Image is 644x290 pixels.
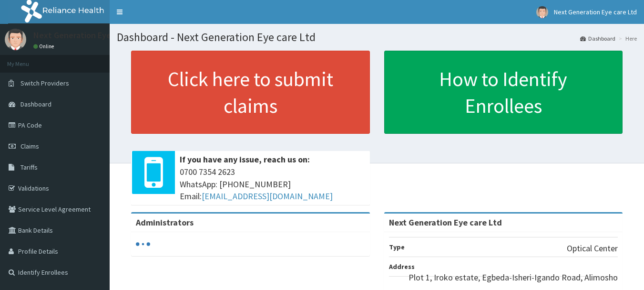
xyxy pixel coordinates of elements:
[202,191,333,202] a: [EMAIL_ADDRESS][DOMAIN_NAME]
[20,142,39,150] span: Claims
[136,237,150,251] svg: audio-loading
[384,51,623,134] a: How to Identify Enrollees
[33,43,56,50] a: Online
[136,217,194,228] b: Administrators
[117,31,637,43] h1: Dashboard - Next Generation Eye care Ltd
[536,6,548,18] img: User Image
[33,31,144,40] p: Next Generation Eye care Ltd
[131,51,370,134] a: Click here to submit claims
[567,242,618,255] p: Optical Center
[554,8,637,16] span: Next Generation Eye care Ltd
[389,217,502,228] strong: Next Generation Eye care Ltd
[180,166,365,203] span: 0700 7354 2623 WhatsApp: [PHONE_NUMBER] Email:
[616,34,637,43] li: Here
[389,243,405,251] b: Type
[389,262,415,271] b: Address
[20,79,69,87] span: Switch Providers
[20,163,38,172] span: Tariffs
[409,271,618,284] p: Plot 1, Iroko estate, Egbeda-Isheri-Igando Road, Alimosho
[580,34,615,43] a: Dashboard
[180,154,310,165] b: If you have any issue, reach us on:
[5,29,26,50] img: User Image
[20,100,51,108] span: Dashboard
